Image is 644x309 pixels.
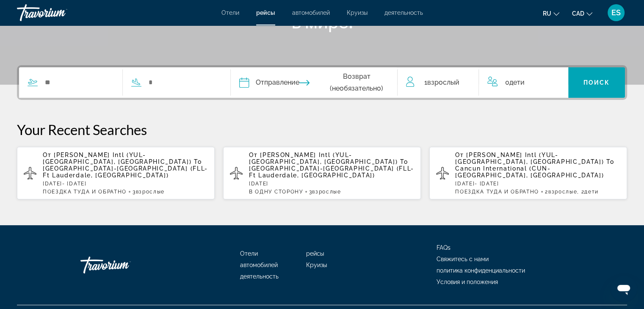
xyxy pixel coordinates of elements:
span: [GEOGRAPHIC_DATA]-[GEOGRAPHIC_DATA] (FLL-Ft Lauderdale, [GEOGRAPHIC_DATA]) [43,165,208,179]
button: Travelers: 1 adult, 0 children [398,67,568,98]
a: автомобилей [292,9,330,16]
span: [PERSON_NAME] Intl (YUL-[GEOGRAPHIC_DATA], [GEOGRAPHIC_DATA]) [455,152,604,165]
span: В ОДНУ СТОРОНУ [249,189,303,195]
button: Return date [299,67,398,98]
span: Дети [584,189,599,195]
div: Search widget [19,67,625,98]
span: Взрослые [312,189,341,195]
a: Круизы [306,262,327,268]
span: От [43,152,51,158]
span: To [194,158,202,165]
span: От [455,152,464,158]
button: User Menu [605,4,627,22]
a: Свяжитесь с нами [437,256,489,262]
span: Взрослый [427,78,459,86]
p: [DATE] - [DATE] [455,181,620,187]
p: [DATE] [249,181,414,187]
span: ru [543,10,551,17]
span: 0 [505,77,525,88]
a: политика конфиденциальности [437,267,525,274]
span: [PERSON_NAME] Intl (YUL-[GEOGRAPHIC_DATA], [GEOGRAPHIC_DATA]) [43,152,191,165]
a: FAQs [437,244,451,251]
span: ПОЕЗДКА ТУДА И ОБРАТНО [455,189,539,195]
span: 1 [424,77,459,88]
span: To [400,158,408,165]
a: Travorium [80,252,165,278]
span: To [606,158,614,165]
a: Круизы [347,9,368,16]
button: Depart date [239,67,299,98]
a: Условия и положения [437,279,498,285]
a: Travorium [17,2,102,24]
span: Cancun International (CUN-[GEOGRAPHIC_DATA], [GEOGRAPHIC_DATA]) [455,165,604,179]
span: [GEOGRAPHIC_DATA]-[GEOGRAPHIC_DATA] (FLL-Ft Lauderdale, [GEOGRAPHIC_DATA]) [249,165,414,179]
a: Отели [221,9,239,16]
span: Взрослые [548,189,577,195]
span: 2 [545,189,577,195]
button: От [PERSON_NAME] Intl (YUL-[GEOGRAPHIC_DATA], [GEOGRAPHIC_DATA]) To [GEOGRAPHIC_DATA]-[GEOGRAPHIC... [17,146,215,200]
button: Change currency [572,7,592,19]
button: Change language [543,7,559,19]
p: [DATE] - [DATE] [43,181,208,187]
button: Поиск [568,67,625,98]
a: рейсы [256,9,275,16]
iframe: Button to launch messaging window [610,275,637,302]
span: От [249,152,257,158]
span: ES [611,8,621,17]
span: 3 [133,189,165,195]
span: Поиск [583,79,610,86]
span: ПОЕЗДКА ТУДА И ОБРАТНО [43,189,127,195]
a: деятельность [384,9,423,16]
span: CAD [572,10,584,17]
button: От [PERSON_NAME] Intl (YUL-[GEOGRAPHIC_DATA], [GEOGRAPHIC_DATA]) To Cancun International (CUN-[GE... [429,146,627,200]
span: Дети [509,78,525,86]
span: Возврат (необязательно) [316,71,398,94]
button: От [PERSON_NAME] Intl (YUL-[GEOGRAPHIC_DATA], [GEOGRAPHIC_DATA]) To [GEOGRAPHIC_DATA]-[GEOGRAPHIC... [223,146,421,200]
span: 3 [309,189,341,195]
span: , 2 [577,189,599,195]
a: Отели [240,250,258,257]
p: Your Recent Searches [17,121,627,138]
a: автомобилей [240,262,278,268]
span: Взрослые [136,189,165,195]
a: рейсы [306,250,324,257]
span: [PERSON_NAME] Intl (YUL-[GEOGRAPHIC_DATA], [GEOGRAPHIC_DATA]) [249,152,398,165]
a: деятельность [240,273,279,280]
